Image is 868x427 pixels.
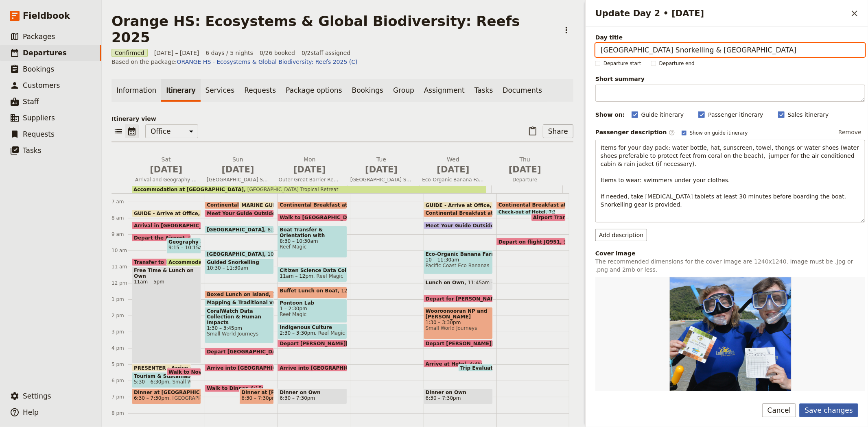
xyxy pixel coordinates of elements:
div: 2 pm [112,312,132,319]
h2: Sat [135,155,197,176]
div: Dinner at [PERSON_NAME][GEOGRAPHIC_DATA]6:30 – 7:30pm [239,388,274,404]
a: Group [388,79,419,102]
button: Wed [DATE]Eco-Organic Banana Farm Visit, [GEOGRAPHIC_DATA] & Rainforest Waterfalls [419,155,490,185]
span: [GEOGRAPHIC_DATA] Snorkelling & [GEOGRAPHIC_DATA] [347,176,415,183]
div: CoralWatch Data Collection & Human Impacts1:30 – 3:45pmSmall World Journeys [205,307,274,343]
span: [DATE] [135,163,197,176]
span: Geography & The Reef Presentation [168,239,199,245]
span: 10am [267,251,281,257]
div: Depart for [PERSON_NAME][GEOGRAPHIC_DATA] [424,295,493,303]
span: Arrive into [GEOGRAPHIC_DATA] [280,365,372,370]
span: Depart [PERSON_NAME][GEOGRAPHIC_DATA] [280,341,407,346]
p: Itinerary view [112,115,573,123]
a: Package options [281,79,347,102]
span: Reef Magic [280,312,345,317]
div: [GEOGRAPHIC_DATA]8:30am [205,226,274,233]
button: Actions [560,23,573,37]
span: Eco-Organic Banana Farm Visit, [GEOGRAPHIC_DATA] & Rainforest Waterfalls [419,176,487,183]
span: Based on the package: [112,58,358,66]
span: Small World Journeys [426,325,491,331]
button: Close drawer [848,7,861,20]
span: 12:15 – 1pm [341,288,372,297]
span: 6 days / 5 nights [206,49,253,57]
span: [GEOGRAPHIC_DATA] [207,251,267,257]
div: 12 pm [112,280,132,286]
span: Meet Your Guide Outside Reception & Depart [426,223,554,228]
span: Wooroonooran NP and [PERSON_NAME][GEOGRAPHIC_DATA] [426,308,491,320]
span: 8:30 – 10:30am [280,238,345,244]
button: Save changes [799,403,858,417]
span: Continental Breakfast at Hotel [426,210,514,216]
button: Mon [DATE]Outer Great Barrier Reef & Indigenous Culture [275,155,347,185]
div: MARINE GUIDES - Arrive at Office [239,201,274,209]
span: 1:30 – 3:45pm [207,325,272,331]
div: Depart [PERSON_NAME][GEOGRAPHIC_DATA] [424,340,493,347]
button: Calendar view [125,124,139,138]
div: GUIDE - Arrive at Office [132,209,201,217]
div: Dinner at [GEOGRAPHIC_DATA]6:30 – 7:30pm[GEOGRAPHIC_DATA] [132,388,201,404]
span: Guided Snorkelling [207,259,272,265]
span: Packages [23,33,55,41]
span: Tourism & Sustainability Presentation [134,373,189,379]
span: ​ [669,129,675,136]
a: Requests [239,79,281,102]
div: Airport Transfer & Depart [531,213,566,221]
div: Trip Evaluations [458,364,493,372]
span: 10 – 11:30am [426,257,491,263]
div: Geography & The Reef Presentation9:15 – 10:15am [166,238,201,254]
button: Sat [DATE]Arrival and Geography & The Reef Presentation [132,155,203,185]
span: [DATE] [279,163,341,176]
div: 3 pm [112,329,132,335]
input: Day title [595,43,865,57]
div: Arrive into [GEOGRAPHIC_DATA] [278,364,347,372]
span: Citizen Science Data Collection & Species & Predator Identification [280,268,345,273]
div: Tourism & Sustainability Presentation5:30 – 6:30pmSmall World Journeys [132,372,191,388]
span: Continental Breakfast at Hotel [498,202,586,208]
span: Meet Your Guide Outside Reception & Depart [207,211,335,216]
span: Depart on flight JQ951 [498,239,564,244]
span: Departure [491,176,559,183]
a: Bookings [347,79,388,102]
div: Depart the Airport9am [132,234,191,242]
span: Depart [PERSON_NAME][GEOGRAPHIC_DATA] [426,341,553,346]
span: Departure end [659,60,695,67]
div: Meet Your Guide Outside Reception & Depart [205,209,274,217]
div: Boat Transfer & Orientation with Marine Biologist8:30 – 10:30amReef Magic [278,226,347,258]
span: 11am – 12pm [280,273,313,279]
div: Mapping & Traditional vs Contemporary Management Activity [205,299,274,307]
div: Walk to Dinner6:15pm [205,384,264,392]
span: 4:45pm [470,361,488,366]
button: List view [112,124,125,138]
span: Small World Journeys [169,379,224,385]
a: Tasks [470,79,498,102]
span: Pontoon Lab [280,300,345,306]
a: Information [112,79,161,102]
span: Day title [595,33,865,41]
div: Wooroonooran NP and [PERSON_NAME][GEOGRAPHIC_DATA]1:30 – 3:30pmSmall World Journeys [424,307,493,339]
span: 6:30 – 7:30pm [134,395,169,401]
h2: Update Day 2 • [DATE] [595,7,848,20]
div: Dinner on Own6:30 – 7:30pm [424,388,493,404]
div: PRESENTER - Arrive at [GEOGRAPHIC_DATA] [132,364,191,372]
span: Walk to [GEOGRAPHIC_DATA] [280,215,363,220]
span: Eco-Organic Banana Farm Visit [426,251,491,257]
div: Continental Breakfast at Hotel [205,201,264,209]
div: Lunch on Own11:45am – 12:30pm [424,279,493,290]
span: Requests [23,130,55,138]
a: Documents [498,79,547,102]
div: Indigenous Culture2:30 – 3:30pmReef Magic [278,323,347,339]
span: Mapping & Traditional vs Contemporary Management Activity [207,300,380,305]
div: 10 am [112,247,132,254]
div: Pontoon Lab1 – 2:30pmReef Magic [278,299,347,323]
span: Depart [GEOGRAPHIC_DATA] [207,349,288,354]
span: Walk to Novotel for Presentation & Dinner [168,369,288,375]
div: Accommodation at [GEOGRAPHIC_DATA][GEOGRAPHIC_DATA] Tropical Retreat [132,185,563,193]
span: Arrival in [GEOGRAPHIC_DATA] [134,223,222,228]
div: 5 pm [112,361,132,368]
span: Tasks [23,146,42,155]
span: Pacific Coast Eco Bananas [426,263,491,268]
span: 1:30 – 3:30pm [426,320,491,325]
span: 6:15pm [251,386,269,391]
span: 7:30 – 7:45am [549,210,581,215]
